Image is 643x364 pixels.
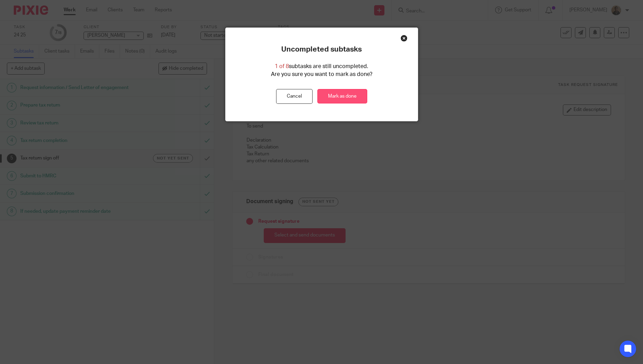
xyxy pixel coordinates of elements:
[271,70,372,78] p: Are you sure you want to mark as done?
[276,89,313,104] button: Cancel
[401,35,407,42] div: Close this dialog window
[275,63,368,70] p: subtasks are still uncompleted.
[317,89,367,104] a: Mark as done
[281,45,362,54] p: Uncompleted subtasks
[275,64,289,69] span: 1 of 8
